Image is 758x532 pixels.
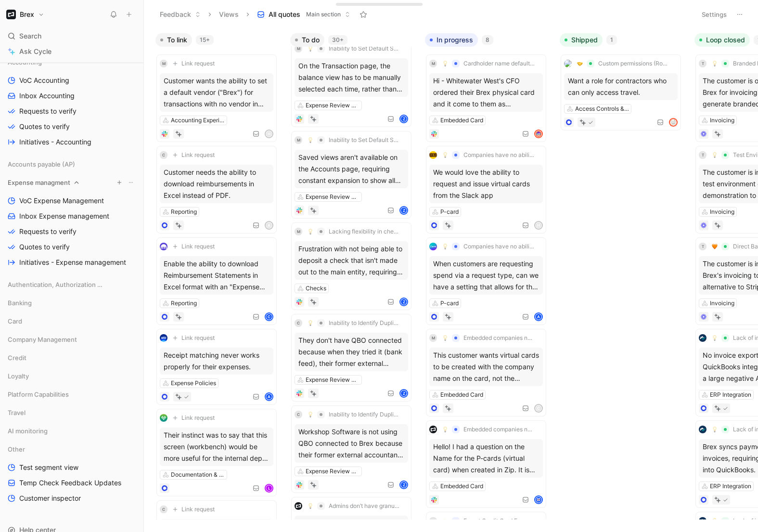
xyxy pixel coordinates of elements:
[425,33,478,47] button: In progress
[308,229,313,234] img: 💡
[306,10,341,19] span: Main section
[442,152,448,158] img: 💡
[8,408,26,417] span: Travel
[556,29,691,138] div: Shipped1
[710,481,751,491] div: ERP Integration
[304,317,403,329] button: 💡Inability to Identify Duplicate Transactions
[442,61,448,66] img: 💡
[6,10,16,19] img: Brex
[442,427,448,432] img: 💡
[295,45,302,52] div: M
[181,334,215,342] span: Link request
[4,476,140,490] a: Temp Check Feedback Updates
[421,29,556,524] div: In progress8
[442,335,448,341] img: 💡
[8,178,70,187] span: Expense managment
[442,518,448,524] img: 🤝
[4,73,140,88] a: VoC Accounting
[4,44,140,59] a: Ask Cycle
[308,46,313,52] img: 💡
[429,256,543,295] div: When customers are requesting spend via a request type, can we have a setting that allows for the...
[8,389,69,399] span: Platform Capabilities
[155,7,205,22] button: Feedback
[694,33,750,47] button: Loop closed
[295,502,302,510] img: logo
[429,60,437,67] div: M
[426,237,546,325] a: logo💡Companies have no ability to issue a card from an employee request.When customers are reques...
[160,334,167,342] img: logo
[308,412,313,417] img: 💡
[8,316,22,326] span: Card
[19,137,91,147] span: Initiatives - Accounting
[575,104,629,114] div: Access Controls & Permissions
[574,58,673,69] button: 🤝Custom permissions (Roblox)
[429,334,437,342] div: M
[19,227,77,236] span: Requests to verify
[169,149,218,161] button: Link request
[160,428,273,466] div: Their instinct was to say that this screen (workbench) would be more useful for the internal dept...
[295,411,302,418] div: C
[19,478,121,488] span: Temp Check Feedback Updates
[712,61,718,66] img: 💡
[710,207,734,217] div: Invoicing
[400,481,407,488] div: Z
[697,8,731,21] button: Settings
[426,146,546,234] a: logo💡Companies have no ability to issue a card from an employee request.We would love the ability...
[266,222,272,229] div: A
[429,517,437,525] div: C
[19,46,51,57] span: Ask Cycle
[4,387,140,402] div: Platform Capabilities
[160,243,167,250] img: logo
[290,33,324,47] button: To do
[306,101,360,110] div: Expense Review & Approval
[152,29,286,524] div: To link15+
[712,427,718,432] img: 💡
[4,277,140,295] div: Authentication, Authorization & Auditing
[306,284,326,293] div: Checks
[463,243,535,250] span: Companies have no ability to issue a card from an employee request.
[291,314,411,402] a: C💡Inability to Identify Duplicate TransactionsThey don't have QBO connected because when they tri...
[4,491,140,506] a: Customer inspector
[4,135,140,149] a: Initiatives - Accounting
[712,518,718,524] img: 💡
[4,314,140,328] div: Card
[4,157,140,174] div: Accounts payable (AP)
[8,298,32,308] span: Banking
[181,151,215,159] span: Link request
[535,496,542,503] img: avatar
[329,45,400,52] span: Inability to Set Default Saved View in Brex Expenses App
[156,329,277,405] a: logoLink requestReceipt matching never works properly for their expenses.Expense PoliciesA
[196,35,214,45] div: 15+
[598,60,669,67] span: Custom permissions (Roblox)
[699,60,707,67] div: T
[155,33,192,47] button: To link
[171,116,225,125] div: Accounting Experience
[156,54,277,142] a: MLink requestCustomer wants the ability to set a default vendor ("Brex") for transactions with no...
[308,320,313,326] img: 💡
[4,350,140,368] div: Credit
[329,502,400,510] span: Admins don’t have granular control over when auto-generated receipts are used
[4,157,140,171] div: Accounts payable (AP)
[4,296,140,313] div: Banking
[156,409,277,496] a: logoLink requestTheir instinct was to say that this screen (workbench) would be more useful for t...
[440,390,483,400] div: Embedded Card
[181,414,215,422] span: Link request
[295,228,302,235] div: M
[304,226,403,237] button: 💡Lacking flexibility in cheque deposit name requirements
[306,467,360,476] div: Expense Review & Approval
[8,335,77,344] span: Company Management
[429,348,543,386] div: This customer wants virtual cards to be created with the company name on the card, not the indivi...
[440,298,459,308] div: P-card
[699,334,707,342] img: logo
[329,411,400,418] span: Inability to Identify Duplicate Transactions
[463,426,535,433] span: Embedded companies need entity names on their Zip virtual cards
[8,444,25,454] span: Other
[4,209,140,223] a: Inbox Expense management
[4,442,140,506] div: OtherTest segment viewTemp Check Feedback UpdatesCustomer inspector
[4,296,140,310] div: Banking
[19,242,70,252] span: Quotes to verify
[160,256,273,295] div: Enable the ability to download Reimbursement Statements in Excel format with an "Expense ID" colu...
[4,350,140,365] div: Credit
[4,29,140,43] div: Search
[463,60,535,67] span: Cardholder name defaults to Account DBA not Entity DBA name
